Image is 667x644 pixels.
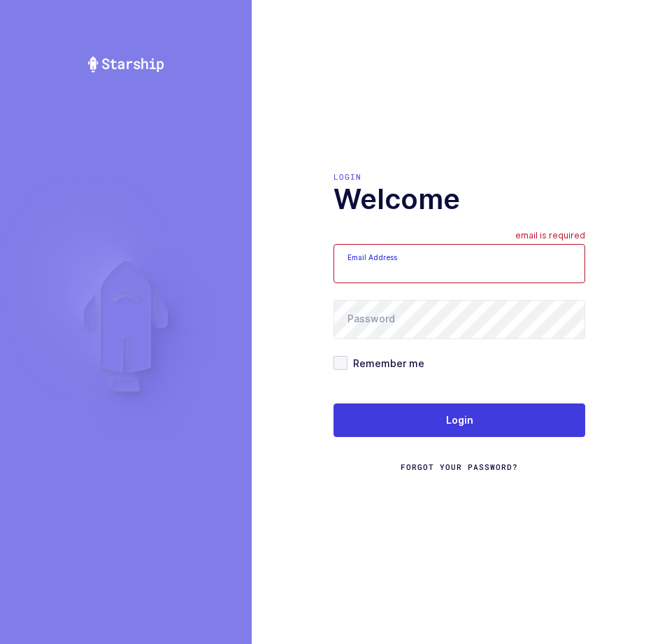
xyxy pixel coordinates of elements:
span: Login [446,413,473,427]
h1: Welcome [333,183,585,216]
div: Login [333,171,585,183]
input: Email Address [333,244,585,283]
img: Starship [87,56,165,73]
a: Forgot Your Password? [401,461,518,473]
div: email is required [515,230,585,244]
span: Remember me [347,357,424,370]
input: Password [333,300,585,339]
button: Login [333,403,585,437]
